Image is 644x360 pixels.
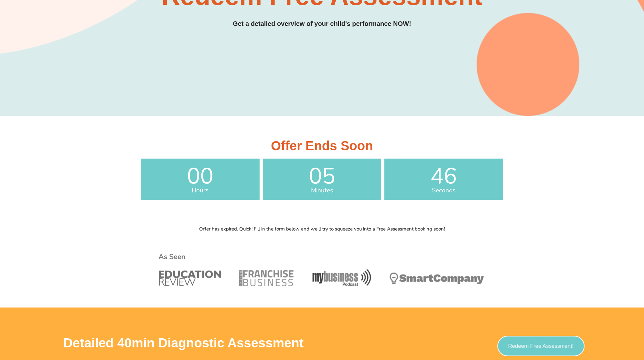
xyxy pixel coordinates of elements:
[63,336,413,349] h3: Detailed 40min Diagnostic Assessment
[384,187,503,194] span: Seconds
[141,165,260,187] span: 00
[384,165,503,187] span: 46
[141,139,503,152] h3: Offer Ends Soon
[138,227,506,231] p: Offer has expired. Quick! Fill in the form below and we'll try to squeeze you into a Free Assessm...
[508,343,574,349] span: Redeem Free Assessment!
[537,287,644,360] iframe: Chat Widget
[141,187,260,194] span: Hours
[263,165,381,187] span: 05
[263,187,381,194] span: Minutes
[498,336,585,356] a: Redeem Free Assessment!
[156,238,488,304] img: Year 10 Science Tutoring
[63,19,581,29] h3: Get a detailed overview of your child's performance NOW!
